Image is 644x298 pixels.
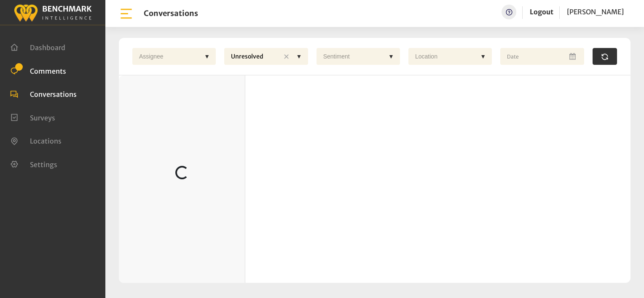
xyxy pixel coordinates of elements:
[30,67,66,75] span: Comments
[30,137,62,145] span: Locations
[10,136,62,144] a: Locations
[135,48,201,65] div: Assignee
[567,5,624,19] a: [PERSON_NAME]
[30,113,55,122] span: Surveys
[293,48,306,65] div: ▼
[280,48,293,66] div: ✕
[530,5,553,19] a: Logout
[201,48,213,65] div: ▼
[10,66,66,74] a: Comments
[530,8,553,16] a: Logout
[227,48,280,66] div: Unresolved
[30,90,77,98] span: Conversations
[385,48,397,65] div: ▼
[568,48,579,65] button: Open Calendar
[500,48,584,65] input: Date range input field
[10,43,65,51] a: Dashboard
[13,2,92,23] img: benchmark
[10,160,57,168] a: Settings
[30,160,57,168] span: Settings
[10,89,77,98] a: Conversations
[30,43,65,52] span: Dashboard
[411,48,477,65] div: Location
[144,9,198,18] h1: Conversations
[119,6,134,21] img: bar
[477,48,489,65] div: ▼
[567,8,624,16] span: [PERSON_NAME]
[319,48,385,65] div: Sentiment
[10,113,55,121] a: Surveys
